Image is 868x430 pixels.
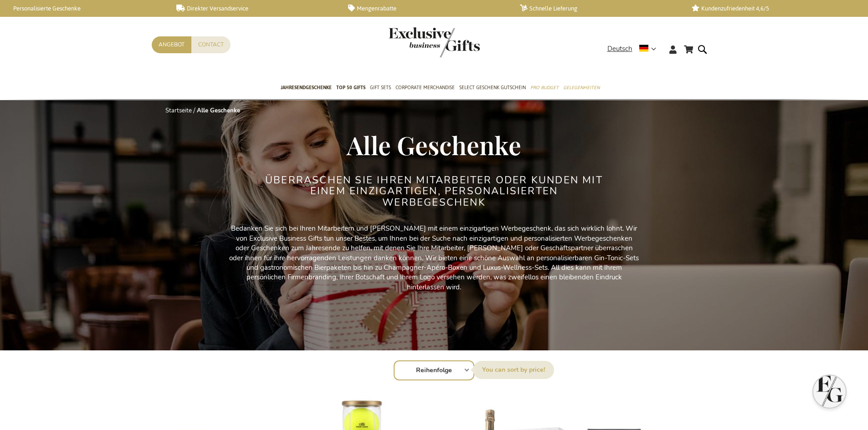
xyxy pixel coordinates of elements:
[563,77,600,100] a: Gelegenheiten
[395,83,455,92] span: Corporate Merchandise
[459,77,526,100] a: Select Geschenk Gutschein
[347,128,521,162] span: Alle Geschenke
[370,83,391,92] span: Gift Sets
[607,44,632,54] span: Deutsch
[395,77,455,100] a: Corporate Merchandise
[563,83,600,92] span: Gelegenheiten
[459,83,526,92] span: Select Geschenk Gutschein
[389,27,480,57] img: Exclusive Business gifts logo
[336,83,365,92] span: TOP 50 Gifts
[165,106,192,115] a: Startseite
[348,5,505,12] a: Mengenrabatte
[229,224,639,292] p: Bedanken Sie sich bei Ihren Mitarbeitern und [PERSON_NAME] mit einem einzigartigen Werbegeschenk,...
[530,77,559,100] a: Pro Budget
[281,77,332,100] a: Jahresendgeschenke
[520,5,677,12] a: Schnelle Lieferung
[530,83,559,92] span: Pro Budget
[152,36,191,53] a: Angebot
[336,77,365,100] a: TOP 50 Gifts
[370,77,391,100] a: Gift Sets
[263,175,605,208] h2: ÜBERRASCHEN SIE IHREN MITARBEITER ODER KUNDEN MIT EINEM EINZIGARTIGEN, PERSONALISIERTEN WERBEGESC...
[191,36,231,53] a: Contact
[197,106,240,115] strong: Alle Geschenke
[473,361,554,379] label: Sortieren nach
[389,27,434,57] a: store logo
[5,5,162,12] a: Personalisierte Geschenke
[281,83,332,92] span: Jahresendgeschenke
[176,5,334,12] a: Direkter Versandservice
[692,5,849,12] a: Kundenzufriedenheit 4,6/5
